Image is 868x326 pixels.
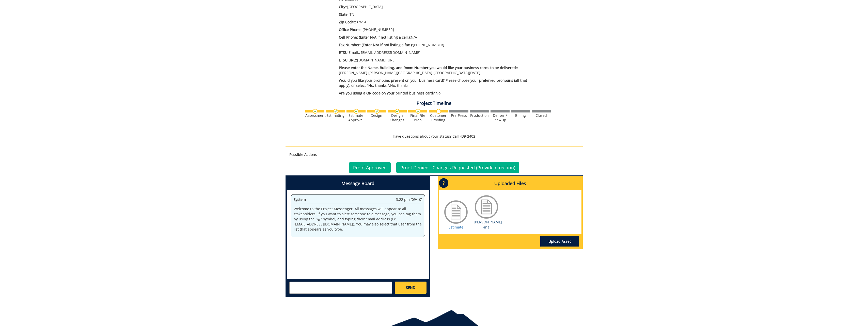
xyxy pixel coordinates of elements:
[532,113,551,118] div: Closed
[339,91,538,96] p: No
[339,78,527,88] span: Would you like your pronouns present on your business card? Please choose your preferred pronouns...
[326,113,345,118] div: Estimating
[395,282,426,294] a: SEND
[339,58,357,62] span: ETSU URL::
[339,4,347,9] span: City::
[449,225,463,230] a: Estimate
[289,282,392,294] textarea: messageToSend
[439,177,581,190] h4: Uploaded Files
[367,113,386,118] div: Design
[289,152,317,157] strong: Possible Actions
[313,109,318,114] img: checkmark
[339,12,538,17] p: TN
[511,113,530,118] div: Billing
[540,236,579,247] a: Upload Asset
[286,134,583,139] p: Have questions about your status? Call 439-2402
[339,50,360,55] span: ETSU Email::
[339,35,411,40] span: Cell Phone: (Enter N/A if not listing a cell.):
[287,177,429,190] h4: Message Board
[354,109,359,114] img: checkmark
[294,206,422,232] p: Welcome to the Project Messenger. All messages will appear to all stakeholders. If you want to al...
[339,27,538,32] p: [PHONE_NUMBER]
[374,109,379,114] img: checkmark
[436,109,441,114] img: no
[388,113,407,122] div: Design Changes
[333,109,338,114] img: checkmark
[416,109,420,114] img: checkmark
[449,113,468,118] div: Pre-Press
[339,35,538,40] p: N/A
[408,113,427,122] div: Final File Prep
[396,162,519,173] a: Proof Denied - Changes Requested (Provide direction)
[439,178,448,188] p: ?
[395,109,400,114] img: checkmark
[491,113,510,122] div: Deliver / Pick-Up
[339,42,413,47] span: Fax Number: (Enter N/A if not listing a fax.):
[339,78,538,88] p: No, thanks.
[286,101,583,106] h4: Project Timeline
[305,113,324,118] div: Assessment
[396,197,422,202] span: 3:22 pm (09/10)
[339,27,362,32] span: Office Phone::
[339,65,538,75] p: [PERSON_NAME] [PERSON_NAME][GEOGRAPHIC_DATA] [GEOGRAPHIC_DATA][DATE]
[339,20,538,25] p: 37614
[470,113,489,118] div: Production
[294,197,306,202] span: System
[339,20,356,24] span: Zip Code::
[474,220,502,230] a: [PERSON_NAME] Final
[339,50,538,55] p: [EMAIL_ADDRESS][DOMAIN_NAME]
[339,12,350,17] span: State::
[429,113,448,122] div: Customer Proofing
[339,4,538,9] p: [GEOGRAPHIC_DATA]
[349,162,391,173] a: Proof Approved
[339,91,436,95] span: Are you using a QR code on your printed business card?:
[339,58,538,63] p: [DOMAIN_NAME][URL]
[406,285,415,290] span: SEND
[346,113,366,122] div: Estimate Approval
[339,42,538,47] p: [PHONE_NUMBER]
[339,65,518,70] span: Please enter the Name, Building, and Room Number you would like your business cards to be deliver...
